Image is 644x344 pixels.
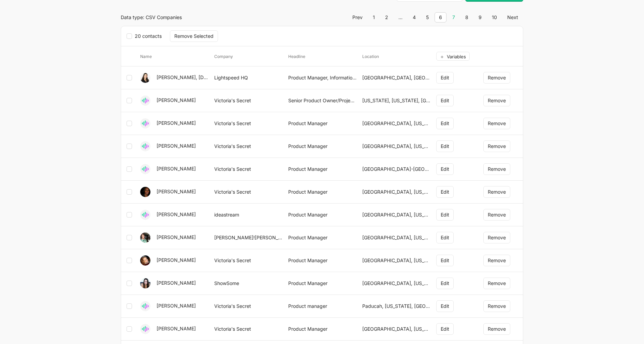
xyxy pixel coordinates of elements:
[157,74,240,80] a: [PERSON_NAME], [DOMAIN_NAME].
[157,211,196,217] a: [PERSON_NAME]
[170,30,218,42] button: Remove Selected
[483,209,510,221] button: Remove
[483,186,510,198] button: Remove
[483,300,510,312] button: Remove
[360,204,434,226] td: [GEOGRAPHIC_DATA], [US_STATE], [GEOGRAPHIC_DATA]
[211,204,286,226] td: ideastream
[435,12,447,23] span: 6
[483,140,510,152] button: Remove
[360,181,434,204] td: [GEOGRAPHIC_DATA], [US_STATE], [GEOGRAPHIC_DATA]
[286,295,360,318] td: Product manager
[211,272,286,295] td: ShowSome
[157,143,196,149] a: [PERSON_NAME]
[211,46,286,66] th: company
[436,118,454,129] button: Edit
[483,95,510,106] button: Remove
[360,66,434,89] td: [GEOGRAPHIC_DATA], [GEOGRAPHIC_DATA], [GEOGRAPHIC_DATA]
[360,272,434,295] td: [GEOGRAPHIC_DATA], [US_STATE], [GEOGRAPHIC_DATA]
[286,249,360,272] td: Product Manager
[447,54,466,59] span: Variables
[422,12,433,23] a: 5
[360,89,434,112] td: [US_STATE], [US_STATE], [GEOGRAPHIC_DATA]
[211,89,286,112] td: Victoria's Secret
[436,278,454,289] button: Edit
[157,303,196,309] a: [PERSON_NAME]
[286,181,360,204] td: Product Manager
[483,255,510,266] button: Remove
[157,166,196,171] a: [PERSON_NAME]
[360,249,434,272] td: [GEOGRAPHIC_DATA], [US_STATE], [GEOGRAPHIC_DATA]
[483,72,510,84] button: Remove
[157,189,196,194] a: [PERSON_NAME]
[483,278,510,289] button: Remove
[286,46,360,66] th: headline
[461,12,473,23] a: 8
[360,135,434,158] td: [GEOGRAPHIC_DATA], [US_STATE], [GEOGRAPHIC_DATA]
[436,300,454,312] button: Edit
[360,318,434,341] td: [GEOGRAPHIC_DATA], [US_STATE], [GEOGRAPHIC_DATA]
[157,234,196,240] a: [PERSON_NAME]
[381,12,393,23] a: 2
[360,158,434,181] td: [GEOGRAPHIC_DATA]-[GEOGRAPHIC_DATA] Area
[436,323,454,335] button: Edit
[483,232,510,243] button: Remove
[286,272,360,295] td: Product Manager
[483,163,510,175] button: Remove
[436,186,454,198] button: Edit
[286,112,360,135] td: Product Manager
[436,163,454,175] button: Edit
[487,12,501,23] a: 10
[286,135,360,158] td: Product Manager
[157,326,196,331] a: [PERSON_NAME]
[483,323,510,335] button: Remove
[211,295,286,318] td: Victoria's Secret
[157,120,196,126] a: [PERSON_NAME]
[436,72,454,84] button: Edit
[157,280,196,286] a: [PERSON_NAME]
[436,255,454,266] button: Edit
[157,97,196,103] a: [PERSON_NAME]
[286,66,360,89] td: Product Manager, Information Systems
[211,135,286,158] td: Victoria's Secret
[211,158,286,181] td: Victoria's Secret
[436,140,454,152] button: Edit
[436,209,454,221] button: Edit
[211,112,286,135] td: Victoria's Secret
[368,12,379,23] a: 1
[436,232,454,243] button: Edit
[436,52,470,61] button: Variables
[286,318,360,341] td: Product Manager
[286,226,360,249] td: Product Manager
[436,95,454,106] button: Edit
[211,318,286,341] td: Victoria's Secret
[448,12,459,23] a: 7
[360,46,434,66] th: location
[360,112,434,135] td: [GEOGRAPHIC_DATA], [US_STATE], [GEOGRAPHIC_DATA]
[348,12,367,23] a: Prev
[286,204,360,226] td: Product Manager
[211,66,286,89] td: Lightspeed HQ
[483,118,510,129] button: Remove
[157,257,196,263] a: [PERSON_NAME]
[286,158,360,181] td: Product Manager
[211,226,286,249] td: [PERSON_NAME]![PERSON_NAME]! Salon & Spa
[474,12,486,23] a: 9
[394,12,407,23] span: …
[286,89,360,112] td: Senior Product Owner/Project Manager
[360,295,434,318] td: Paducah, [US_STATE], [GEOGRAPHIC_DATA]
[211,181,286,204] td: Victoria's Secret
[137,46,211,66] th: name
[211,249,286,272] td: Victoria's Secret
[121,14,318,20] p: Data type: CSV Companies
[360,226,434,249] td: [GEOGRAPHIC_DATA], [US_STATE], [GEOGRAPHIC_DATA]
[503,12,523,23] a: Next
[127,32,166,41] label: 20 contacts
[408,12,420,23] a: 4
